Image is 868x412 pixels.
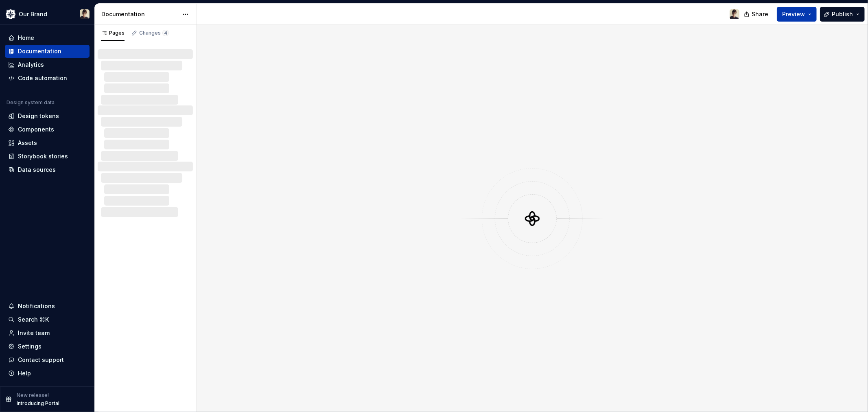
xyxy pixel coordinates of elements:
div: Design system data [7,99,55,106]
button: Search ⌘K [5,313,90,326]
a: Documentation [5,45,90,58]
div: Pages [101,30,125,36]
a: Analytics [5,58,90,71]
button: Notifications [5,300,90,313]
div: Settings [18,342,42,351]
span: Preview [782,10,805,18]
div: Help [18,369,31,377]
button: Share [740,7,774,22]
img: Avery Hennings [730,9,739,19]
a: Settings [5,340,90,353]
div: Components [18,125,54,134]
div: Our Brand [19,10,47,18]
a: Invite team [5,327,90,340]
div: Documentation [18,47,61,55]
a: Home [5,31,90,44]
div: Storybook stories [18,152,68,160]
img: Avery Hennings [80,9,90,19]
p: Introducing Portal [17,400,59,407]
div: Analytics [18,61,44,69]
span: Share [752,10,768,18]
div: Documentation [101,10,178,18]
div: Search ⌘K [18,316,49,324]
div: Data sources [18,166,56,174]
div: Design tokens [18,112,59,120]
button: Preview [777,7,817,22]
span: Publish [832,10,853,18]
a: Components [5,123,90,136]
span: 4 [162,30,169,36]
a: Design tokens [5,110,90,123]
div: Changes [139,30,169,36]
div: Invite team [18,329,50,337]
a: Assets [5,136,90,149]
a: Code automation [5,72,90,85]
div: Home [18,34,34,42]
a: Data sources [5,163,90,176]
button: Our BrandAvery Hennings [2,5,93,23]
button: Publish [820,7,865,22]
a: Storybook stories [5,150,90,163]
button: Help [5,367,90,380]
div: Assets [18,139,37,147]
img: 344848e3-ec3d-4aa0-b708-b8ed6430a7e0.png [6,9,15,19]
p: New release! [17,392,49,399]
div: Code automation [18,74,67,82]
div: Contact support [18,356,64,364]
div: Notifications [18,302,55,310]
button: Contact support [5,353,90,366]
